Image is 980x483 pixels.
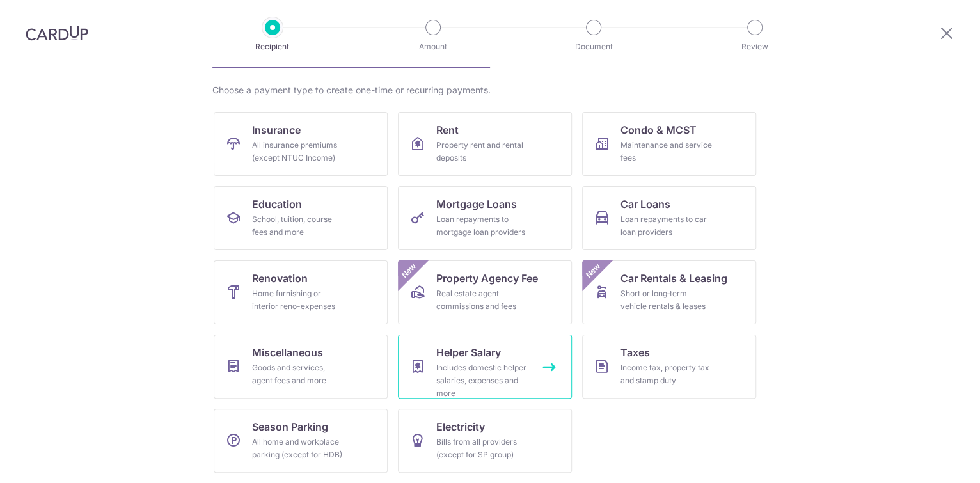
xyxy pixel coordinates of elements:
[398,409,572,473] a: ElectricityBills from all providers (except for SP group)
[707,40,802,53] p: Review
[399,260,420,281] span: New
[225,40,320,53] p: Recipient
[620,122,697,138] span: Condo & MCST
[436,196,517,212] span: Mortgage Loans
[252,345,323,360] span: Miscellaneous
[620,213,713,239] div: Loan repayments to car loan providers
[252,287,344,313] div: Home furnishing or interior reno-expenses
[436,287,528,313] div: Real estate agent commissions and fees
[398,186,572,250] a: Mortgage LoansLoan repayments to mortgage loan providers
[252,361,344,387] div: Goods and services, agent fees and more
[252,196,302,212] span: Education
[620,139,713,164] div: Maintenance and service fees
[398,112,572,176] a: RentProperty rent and rental deposits
[252,419,328,434] span: Season Parking
[436,419,485,434] span: Electricity
[436,271,538,286] span: Property Agency Fee
[214,112,388,176] a: InsuranceAll insurance premiums (except NTUC Income)
[436,361,528,400] div: Includes domestic helper salaries, expenses and more
[546,40,641,53] p: Document
[214,335,388,399] a: MiscellaneousGoods and services, agent fees and more
[582,335,756,399] a: TaxesIncome tax, property tax and stamp duty
[583,260,604,281] span: New
[436,122,459,138] span: Rent
[620,361,713,387] div: Income tax, property tax and stamp duty
[620,345,650,360] span: Taxes
[620,287,713,313] div: Short or long‑term vehicle rentals & leases
[436,345,501,360] span: Helper Salary
[252,436,344,461] div: All home and workplace parking (except for HDB)
[212,84,768,97] div: Choose a payment type to create one-time or recurring payments.
[252,139,344,164] div: All insurance premiums (except NTUC Income)
[620,196,670,212] span: Car Loans
[252,213,344,239] div: School, tuition, course fees and more
[214,409,388,473] a: Season ParkingAll home and workplace parking (except for HDB)
[252,122,301,138] span: Insurance
[386,40,480,53] p: Amount
[436,213,528,239] div: Loan repayments to mortgage loan providers
[620,271,727,286] span: Car Rentals & Leasing
[252,271,308,286] span: Renovation
[26,26,88,41] img: CardUp
[436,139,528,164] div: Property rent and rental deposits
[436,436,528,461] div: Bills from all providers (except for SP group)
[582,186,756,250] a: Car LoansLoan repayments to car loan providers
[398,260,572,324] a: Property Agency FeeReal estate agent commissions and feesNew
[214,186,388,250] a: EducationSchool, tuition, course fees and more
[582,112,756,176] a: Condo & MCSTMaintenance and service fees
[398,335,572,399] a: Helper SalaryIncludes domestic helper salaries, expenses and more
[214,260,388,324] a: RenovationHome furnishing or interior reno-expenses
[582,260,756,324] a: Car Rentals & LeasingShort or long‑term vehicle rentals & leasesNew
